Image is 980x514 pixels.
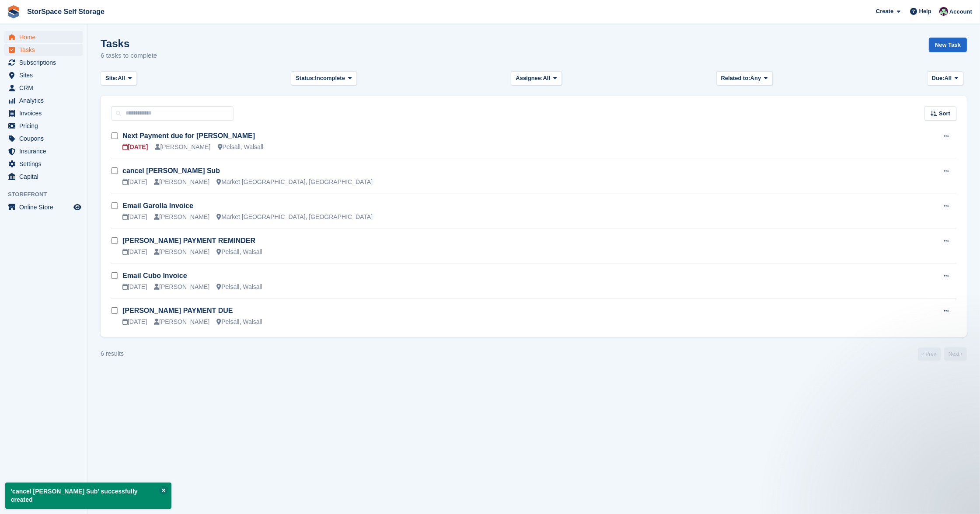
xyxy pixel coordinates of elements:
button: Status: Incomplete [291,71,356,86]
a: menu [4,31,83,43]
div: 6 results [101,349,124,358]
a: menu [4,158,83,170]
div: [PERSON_NAME] [154,317,209,326]
a: menu [4,201,83,213]
a: menu [4,69,83,81]
span: Due: [932,74,945,83]
a: Previous [918,347,941,361]
a: menu [4,132,83,145]
span: Coupons [19,132,72,145]
a: menu [4,44,83,56]
a: Email Garolla Invoice [122,202,193,209]
div: Pelsall, Walsall [216,282,262,292]
span: Tasks [19,44,72,56]
span: Assignee: [516,74,543,83]
div: [DATE] [122,212,147,222]
span: Site: [105,74,118,83]
a: Next [944,347,967,361]
span: Analytics [19,94,72,107]
nav: Page [916,347,969,361]
a: menu [4,56,83,69]
span: All [945,74,952,83]
span: All [543,74,551,83]
a: [PERSON_NAME] PAYMENT DUE [122,307,233,314]
h1: Tasks [101,38,157,49]
span: Settings [19,158,72,170]
a: menu [4,107,83,119]
span: Help [919,7,931,16]
span: All [118,74,125,83]
div: Pelsall, Walsall [218,142,264,152]
span: Sites [19,69,72,81]
span: Account [949,7,972,16]
button: Related to: Any [716,71,773,86]
div: [PERSON_NAME] [154,177,209,187]
span: Related to: [721,74,750,83]
span: Insurance [19,145,72,157]
a: Email Cubo Invoice [122,272,187,279]
div: [PERSON_NAME] [155,142,210,152]
div: Market [GEOGRAPHIC_DATA], [GEOGRAPHIC_DATA] [216,212,373,222]
div: [DATE] [122,142,148,152]
span: Incomplete [315,74,345,83]
div: [PERSON_NAME] [154,247,209,257]
span: Sort [939,109,950,118]
button: Site: All [101,71,137,86]
a: Preview store [72,202,83,212]
button: Due: All [927,71,963,86]
span: Invoices [19,107,72,119]
a: menu [4,120,83,132]
div: [DATE] [122,247,147,257]
a: menu [4,82,83,94]
a: menu [4,94,83,107]
span: Status: [296,74,315,83]
img: stora-icon-8386f47178a22dfd0bd8f6a31ec36ba5ce8667c1dd55bd0f319d3a0aa187defe.svg [7,5,20,18]
div: [DATE] [122,282,147,292]
div: Pelsall, Walsall [216,247,262,257]
span: Online Store [19,201,72,213]
span: Pricing [19,120,72,132]
span: Create [876,7,893,16]
span: Capital [19,170,72,183]
p: 6 tasks to complete [101,51,157,61]
span: Storefront [8,190,87,199]
p: 'cancel [PERSON_NAME] Sub' successfully created [5,483,171,509]
img: Ross Hadlington [939,7,948,16]
a: [PERSON_NAME] PAYMENT REMINDER [122,237,255,244]
a: New Task [929,38,967,52]
a: StorSpace Self Storage [24,4,108,19]
a: Next Payment due for [PERSON_NAME] [122,132,255,139]
div: [PERSON_NAME] [154,212,209,222]
button: Assignee: All [511,71,562,86]
a: menu [4,145,83,157]
a: menu [4,170,83,183]
a: cancel [PERSON_NAME] Sub [122,167,220,174]
span: Subscriptions [19,56,72,69]
span: Any [750,74,761,83]
span: CRM [19,82,72,94]
div: [DATE] [122,317,147,326]
div: [DATE] [122,177,147,187]
div: Market [GEOGRAPHIC_DATA], [GEOGRAPHIC_DATA] [216,177,373,187]
div: Pelsall, Walsall [216,317,262,326]
span: Home [19,31,72,43]
div: [PERSON_NAME] [154,282,209,292]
